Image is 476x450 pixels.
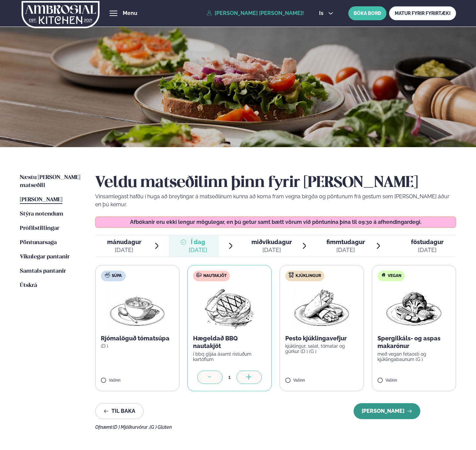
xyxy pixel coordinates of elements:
span: Súpa [112,273,122,279]
span: Kjúklingur [296,273,321,279]
span: Vegan [388,273,401,279]
a: [PERSON_NAME] [PERSON_NAME]! [207,10,304,16]
span: Í dag [189,238,207,246]
button: [PERSON_NAME] [354,403,420,419]
div: [DATE] [326,246,365,254]
a: MATUR FYRIR FYRIRTÆKI [389,6,456,20]
span: fimmtudagur [326,238,365,245]
div: [DATE] [411,246,443,254]
span: Samtals pantanir [20,268,66,274]
a: [PERSON_NAME] [20,196,62,204]
span: Útskrá [20,283,37,288]
a: Næstu [PERSON_NAME] matseðill [20,174,82,190]
span: (G ) Glúten [150,424,172,430]
img: soup.svg [105,272,110,278]
p: í bbq gljáa ásamt ristuðum kartöflum [193,351,266,362]
img: Beef-Meat.png [200,287,259,329]
span: mánudagur [107,238,141,245]
img: logo [21,1,100,28]
button: hamburger [109,9,117,17]
p: með vegan fetaosti og kjúklingabaunum (G ) [377,351,450,362]
a: Pöntunarsaga [20,239,57,247]
img: chicken.svg [289,272,294,278]
span: Pöntunarsaga [20,240,57,245]
h2: Veldu matseðilinn þinn fyrir [PERSON_NAME] [95,174,456,192]
a: Stýra notendum [20,210,63,218]
img: beef.svg [196,272,202,278]
a: Vikulegar pantanir [20,253,70,261]
span: föstudagur [411,238,443,245]
p: Spergilkáls- og aspas makarónur [377,334,450,350]
span: Stýra notendum [20,211,63,217]
a: Samtals pantanir [20,267,66,275]
div: [DATE] [107,246,141,254]
span: is [319,11,325,16]
button: BÓKA BORÐ [348,6,386,20]
p: Vinsamlegast hafðu í huga að breytingar á matseðlinum kunna að koma fram vegna birgða og pöntunum... [95,193,456,209]
a: Prófílstillingar [20,225,59,232]
p: kjúklingur, salat, tómatar og gúrkur (D ) (G ) [285,343,358,354]
button: is [314,11,339,16]
span: Vikulegar pantanir [20,254,70,260]
div: Ofnæmi: [95,424,456,430]
div: [DATE] [189,246,207,254]
span: Næstu [PERSON_NAME] matseðill [20,175,80,188]
span: (D ) Mjólkurvörur , [113,424,150,430]
button: Til baka [95,403,144,419]
img: Wraps.png [293,287,351,329]
p: Afbókanir eru ekki lengur mögulegar, en þú getur samt bætt vörum við pöntunina þína til 09:30 á a... [102,220,449,225]
div: [DATE] [251,246,292,254]
p: (D ) [101,343,174,349]
p: Rjómalöguð tómatsúpa [101,334,174,342]
span: Nautakjöt [203,273,227,279]
img: Vegan.png [385,287,443,329]
span: [PERSON_NAME] [20,197,62,203]
img: Vegan.svg [381,272,386,278]
span: miðvikudagur [251,238,292,245]
p: Hægeldað BBQ nautakjöt [193,334,266,350]
div: 1 [223,373,237,381]
p: Pesto kjúklingavefjur [285,334,358,342]
a: Útskrá [20,282,37,290]
span: Prófílstillingar [20,225,59,231]
img: Soup.png [108,287,167,329]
